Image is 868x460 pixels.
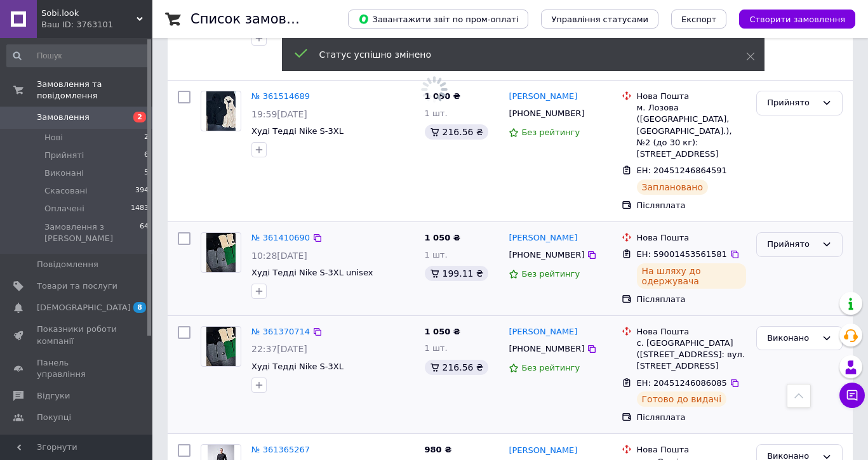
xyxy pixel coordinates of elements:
[425,327,460,336] span: 1 050 ₴
[637,391,727,407] div: Готово до видачі
[44,221,140,244] span: Замовлення з [PERSON_NAME]
[425,360,488,375] div: 216.56 ₴
[37,390,70,402] span: Відгуки
[44,132,63,143] span: Нові
[767,332,817,345] div: Виконано
[44,185,88,197] span: Скасовані
[144,132,149,143] span: 2
[44,168,84,179] span: Виконані
[251,268,373,277] a: Худі Тедді Nike S-3XL unisex
[521,269,580,279] span: Без рейтингу
[140,221,149,244] span: 64
[37,412,71,423] span: Покупці
[133,302,146,313] span: 8
[41,8,137,19] span: Sobi.look
[739,10,855,29] button: Створити замовлення
[201,326,241,367] a: Фото товару
[251,445,310,454] a: № 361365267
[637,249,727,259] span: ЕН: 59001453561581
[44,150,84,161] span: Прийняті
[131,203,149,214] span: 1483
[521,363,580,372] span: Без рейтингу
[637,338,747,372] div: с. [GEOGRAPHIC_DATA] ([STREET_ADDRESS]: вул. [STREET_ADDRESS]
[37,79,152,102] span: Замовлення та повідомлення
[37,302,131,313] span: [DEMOGRAPHIC_DATA]
[251,251,307,261] span: 10:28[DATE]
[509,326,577,338] a: [PERSON_NAME]
[251,126,344,136] a: Худі Тедді Nike S-3XL
[425,445,452,454] span: 980 ₴
[637,166,727,175] span: ЕН: 20451246864591
[190,11,319,27] h1: Список замовлень
[637,412,747,423] div: Післяплата
[839,383,865,408] button: Чат з покупцем
[767,238,817,251] div: Прийнято
[425,108,448,118] span: 1 шт.
[251,91,310,101] a: № 361514689
[637,326,747,338] div: Нова Пошта
[637,102,747,160] div: м. Лозова ([GEOGRAPHIC_DATA], [GEOGRAPHIC_DATA].), №2 (до 30 кг): [STREET_ADDRESS]
[671,10,727,29] button: Експорт
[37,324,117,346] span: Показники роботи компанії
[6,44,150,67] input: Пошук
[726,14,855,23] a: Створити замовлення
[37,357,117,380] span: Панель управління
[135,185,149,197] span: 394
[251,344,307,354] span: 22:37[DATE]
[521,128,580,137] span: Без рейтингу
[251,233,310,242] a: № 361410690
[637,232,747,244] div: Нова Пошта
[144,150,149,161] span: 6
[637,378,727,388] span: ЕН: 20451246086085
[358,13,518,25] span: Завантажити звіт по пром-оплаті
[319,48,714,61] div: Статус успішно змінено
[509,445,577,457] a: [PERSON_NAME]
[425,233,460,242] span: 1 050 ₴
[44,203,84,214] span: Оплачені
[425,124,488,140] div: 216.56 ₴
[425,250,448,260] span: 1 шт.
[41,19,152,30] div: Ваш ID: 3763101
[425,343,448,353] span: 1 шт.
[767,96,817,110] div: Прийнято
[206,233,236,272] img: Фото товару
[251,362,344,371] a: Худі Тедді Nike S-3XL
[201,232,241,273] a: Фото товару
[251,109,307,119] span: 19:59[DATE]
[206,91,236,131] img: Фото товару
[637,180,709,195] div: Заплановано
[509,232,577,244] a: [PERSON_NAME]
[37,434,105,445] span: Каталог ProSale
[144,168,149,179] span: 5
[551,15,648,24] span: Управління статусами
[681,15,717,24] span: Експорт
[637,444,747,456] div: Нова Пошта
[637,294,747,305] div: Післяплата
[637,263,747,289] div: На шляху до одержувача
[206,327,236,366] img: Фото товару
[637,200,747,211] div: Післяплата
[509,91,577,103] a: [PERSON_NAME]
[37,280,117,292] span: Товари та послуги
[348,10,528,29] button: Завантажити звіт по пром-оплаті
[506,341,587,357] div: [PHONE_NUMBER]
[133,112,146,122] span: 2
[506,105,587,122] div: [PHONE_NUMBER]
[201,91,241,131] a: Фото товару
[506,247,587,263] div: [PHONE_NUMBER]
[541,10,658,29] button: Управління статусами
[425,266,488,281] div: 199.11 ₴
[637,91,747,102] div: Нова Пошта
[749,15,845,24] span: Створити замовлення
[37,112,90,123] span: Замовлення
[251,327,310,336] a: № 361370714
[37,259,98,270] span: Повідомлення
